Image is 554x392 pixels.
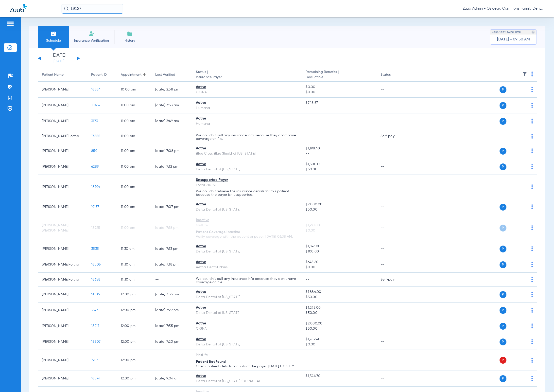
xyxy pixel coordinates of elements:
span: $1,198.40 [306,146,373,151]
div: Inactive [196,218,298,223]
span: P [500,323,506,330]
img: group-dot-blue.svg [531,148,533,153]
div: Delta Dental of [US_STATE] [196,310,298,316]
img: group-dot-blue.svg [531,71,533,76]
span: 17555 [91,134,100,138]
span: $0.00 [306,342,373,347]
span: Patient Not Found [196,360,226,364]
div: Active [196,305,298,310]
div: Active [196,100,298,106]
img: group-dot-blue.svg [531,134,533,139]
td: -- [377,143,410,159]
img: group-dot-blue.svg [531,376,533,381]
div: Patient Name [42,72,64,77]
div: Active [196,337,298,342]
img: group-dot-blue.svg [531,225,533,230]
span: $1,295.00 [306,305,373,310]
td: [DATE] 7:29 PM [151,303,192,318]
span: 1647 [91,308,98,312]
td: [DATE] 2:58 PM [151,82,192,98]
div: Aetna Dental Plans [196,265,298,270]
span: 5006 [91,293,100,296]
td: 10:00 AM [117,82,151,98]
span: $0.00 [306,228,373,233]
span: 19031 [91,358,100,362]
td: [DATE] 3:49 AM [151,113,192,129]
td: 11:00 AM [117,129,151,143]
a: [DATE] [44,59,74,64]
img: group-dot-blue.svg [531,308,533,313]
td: [DATE] 7:18 PM [151,257,192,273]
td: [PERSON_NAME]-ortho [38,257,87,273]
td: [PERSON_NAME] [38,199,87,215]
span: -- [306,134,309,138]
td: -- [151,129,192,143]
img: group-dot-blue.svg [531,184,533,189]
span: Deductible [306,75,373,80]
div: Delta Dental of [US_STATE] (DDPA) - AI [196,379,298,384]
td: [PERSON_NAME] [38,241,87,257]
td: [DATE] 7:55 PM [151,318,192,334]
span: -- [306,151,373,156]
td: [PERSON_NAME] [PERSON_NAME] [38,215,87,241]
img: group-dot-blue.svg [531,204,533,209]
div: CIGNA [196,90,298,95]
td: -- [377,241,410,257]
td: 12:00 PM [117,303,151,318]
td: 11:00 AM [117,199,151,215]
img: group-dot-blue.svg [531,164,533,169]
span: $1,782.40 [306,337,373,342]
div: Patient Name [42,72,83,77]
td: [DATE] 7:12 PM [151,159,192,175]
span: $1,971.00 [306,223,373,228]
p: Verify coverage with the patient or payer. [DATE] 06:38 AM. [196,235,298,238]
span: 18807 [91,340,101,343]
span: 18574 [91,377,100,380]
span: $50.00 [306,207,373,212]
div: Delta Dental of [US_STATE] [196,207,298,212]
td: 12:00 PM [117,350,151,371]
td: [PERSON_NAME] [38,318,87,334]
td: -- [377,175,410,199]
span: Insurance Payer [196,75,298,80]
td: 12:00 PM [117,318,151,334]
td: [PERSON_NAME] [38,350,87,371]
img: group-dot-blue.svg [531,246,533,251]
span: -- [306,106,373,111]
div: Patient ID [91,72,107,77]
div: CIGNA [196,326,298,331]
div: Active [196,116,298,121]
span: $100.00 [306,249,373,254]
div: Delta Dental of [US_STATE] [196,342,298,347]
td: 11:00 AM [117,113,151,129]
span: 10432 [91,104,100,107]
td: -- [377,334,410,350]
p: We couldn’t pull any insurance info because they don’t have coverage on file. [196,277,298,284]
span: -- [306,379,373,384]
span: 19137 [91,205,99,209]
td: -- [377,350,410,371]
span: $1,344.70 [306,374,373,379]
span: P [500,261,506,268]
td: -- [377,159,410,175]
span: $1,884.00 [306,289,373,295]
td: [DATE] 7:08 PM [151,143,192,159]
img: hamburger-icon [6,21,14,27]
p: We couldn’t pull any insurance info because they don’t have coverage on file. [196,134,298,141]
span: P [500,163,506,170]
span: Zuub Admin - Oswego Commons Family Dental [463,6,544,11]
td: 12:00 PM [117,334,151,350]
td: 12:00 PM [117,287,151,303]
img: Manual Insurance Verification [89,31,95,37]
td: [PERSON_NAME] [38,159,87,175]
span: P [500,307,506,314]
span: P [500,291,506,298]
span: -- [306,185,309,189]
td: Self-pay [377,273,410,287]
span: 15925 [91,226,100,230]
td: -- [377,199,410,215]
div: Active [196,85,298,90]
span: 18658 [91,278,100,281]
div: Unsupported Payer [196,178,298,183]
div: Delta Dental of [US_STATE] [196,167,298,172]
